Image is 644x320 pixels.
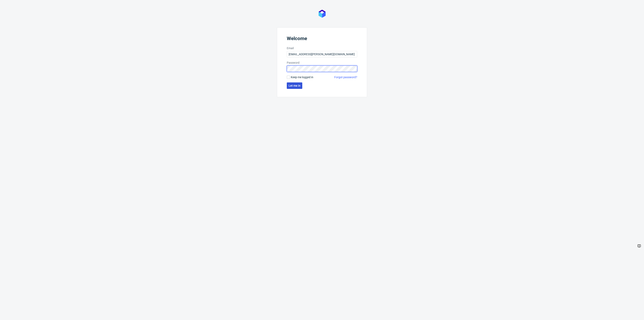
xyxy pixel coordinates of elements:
span: Let me in [289,84,300,87]
input: you@youremail.com [287,51,357,57]
label: Password [287,61,357,65]
label: Email [287,46,357,50]
header: Welcome [287,36,357,43]
a: Forgot password? [334,75,357,79]
span: Keep me logged in [291,75,313,79]
button: Let me in [287,82,302,89]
